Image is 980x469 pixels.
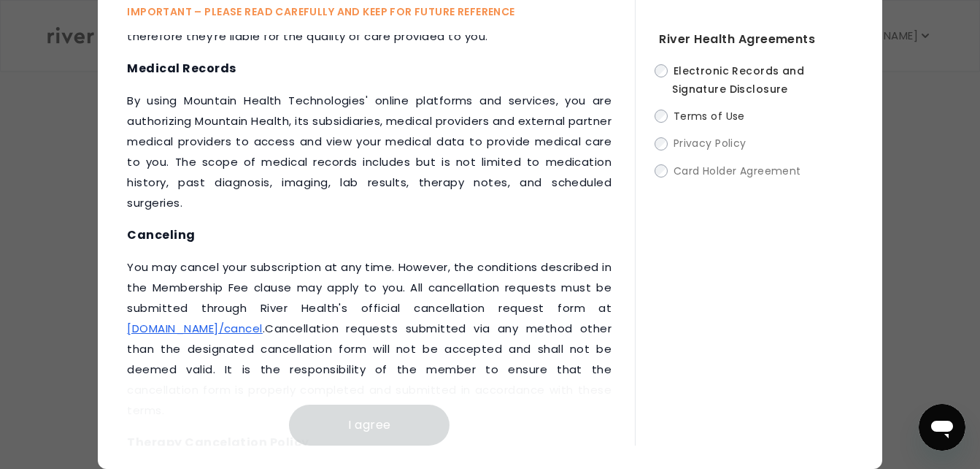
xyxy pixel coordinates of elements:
a: [DOMAIN_NAME]/cancel [127,321,263,336]
h4: Canceling [127,225,611,245]
span: Card Holder Agreement [674,164,801,178]
iframe: Button to launch messaging window [919,404,965,451]
p: You may cancel your subscription at any time. However, the conditions described in the Membership... [127,257,611,421]
span: Electronic Records and Signature Disclosure [672,64,804,96]
p: IMPORTANT – PLEASE READ CAREFULLY AND KEEP FOR FUTURE REFERENCE [127,3,635,20]
p: ‍By using Mountain Health Technologies' online platforms and services, you are authorizing Mounta... [127,91,611,213]
span: Privacy Policy [674,137,746,151]
button: I agree [289,405,450,446]
span: Terms of Use [674,109,745,123]
h4: Medical Records [127,58,611,79]
h4: River Health Agreements [659,29,852,50]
